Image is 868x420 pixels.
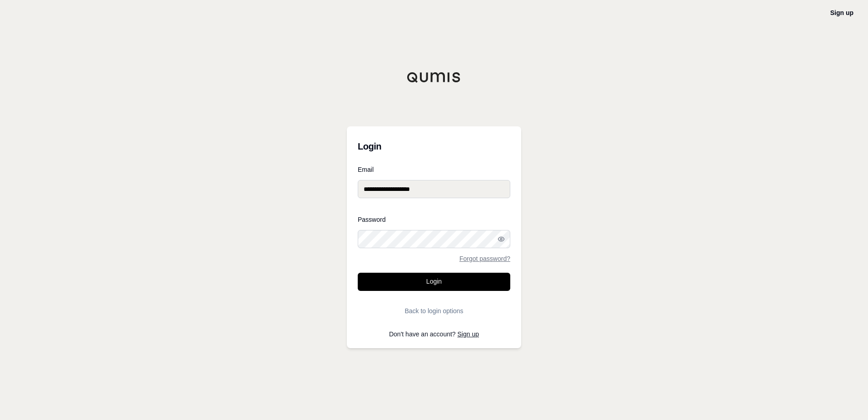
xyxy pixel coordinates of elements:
[458,330,479,338] a: Sign up
[358,331,510,337] p: Don't have an account?
[459,255,510,262] a: Forgot password?
[358,302,510,320] button: Back to login options
[830,9,853,16] a: Sign up
[358,137,510,155] h3: Login
[358,216,510,223] label: Password
[358,273,510,291] button: Login
[358,166,510,173] label: Email
[407,72,461,83] img: Qumis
